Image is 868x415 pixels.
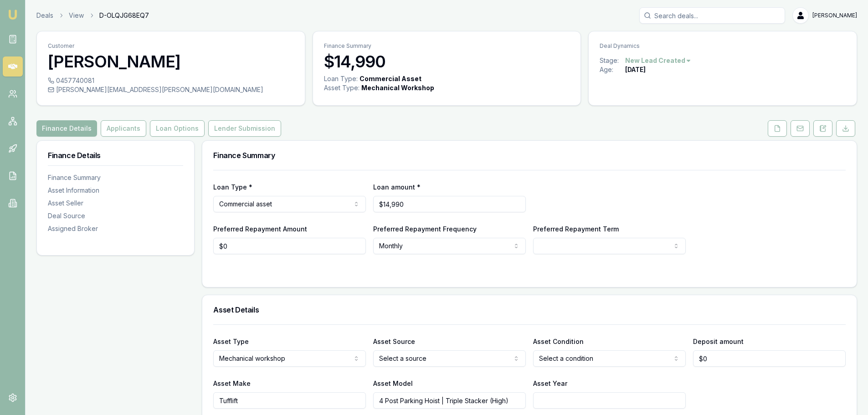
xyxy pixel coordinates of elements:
div: Deal Source [48,211,183,220]
a: View [69,11,84,20]
label: Deposit amount [693,338,744,345]
label: Preferred Repayment Amount [213,225,307,233]
input: Search deals [639,7,785,24]
p: Finance Summary [324,42,570,50]
label: Asset Make [213,379,251,387]
label: Preferred Repayment Frequency [373,225,477,233]
div: Mechanical Workshop [361,83,434,92]
p: Deal Dynamics [600,42,846,50]
div: Asset Information [48,186,183,195]
div: Stage: [600,56,625,65]
p: Customer [48,42,294,50]
button: Finance Details [36,120,97,137]
button: Applicants [101,120,146,137]
span: [PERSON_NAME] [812,12,857,19]
img: emu-icon-u.png [7,9,18,20]
input: $ [213,238,366,254]
h3: $14,990 [324,52,570,71]
div: 0457740081 [48,76,294,85]
a: Loan Options [148,120,206,137]
label: Asset Type [213,338,249,345]
h3: Finance Summary [213,152,846,159]
div: Finance Summary [48,173,183,182]
button: New Lead Created [625,56,692,65]
h3: Finance Details [48,152,183,159]
div: Assigned Broker [48,224,183,233]
label: Loan amount * [373,183,421,191]
a: Finance Details [36,120,99,137]
div: [DATE] [625,65,646,74]
button: Loan Options [150,120,205,137]
nav: breadcrumb [36,11,149,20]
label: Asset Model [373,379,413,387]
div: Asset Seller [48,199,183,208]
h3: [PERSON_NAME] [48,52,294,71]
label: Loan Type * [213,183,252,191]
div: Asset Type : [324,83,360,92]
span: D-OLQJG68EQ7 [99,11,149,20]
input: $ [693,350,846,367]
a: Lender Submission [206,120,283,137]
div: Commercial Asset [360,74,421,83]
a: Applicants [99,120,148,137]
h3: Asset Details [213,306,846,313]
label: Preferred Repayment Term [533,225,619,233]
div: Age: [600,65,625,74]
div: [PERSON_NAME][EMAIL_ADDRESS][PERSON_NAME][DOMAIN_NAME] [48,85,294,94]
input: $ [373,196,526,212]
div: Loan Type: [324,74,358,83]
label: Asset Condition [533,338,584,345]
label: Asset Source [373,338,415,345]
button: Lender Submission [208,120,281,137]
label: Asset Year [533,379,567,387]
a: Deals [36,11,53,20]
